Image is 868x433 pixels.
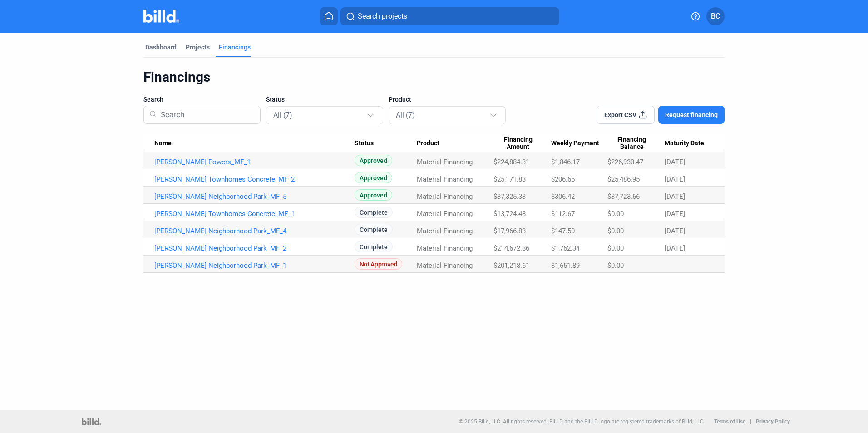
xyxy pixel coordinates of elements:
span: $226,930.47 [607,158,643,166]
p: | [750,418,751,425]
span: [DATE] [665,175,685,183]
div: Product [417,139,493,148]
span: Financing Balance [607,136,656,151]
span: $37,325.33 [493,192,526,201]
span: Material Financing [417,192,473,201]
span: Material Financing [417,175,473,183]
span: Status [355,139,374,148]
span: $112.67 [551,210,575,218]
span: Complete [355,207,393,218]
img: Billd Company Logo [143,10,179,23]
span: Approved [355,172,392,183]
div: Financings [219,43,251,52]
div: Maturity Date [665,139,714,148]
span: $0.00 [607,244,624,252]
div: Status [355,139,417,148]
span: $147.50 [551,227,575,235]
span: Search projects [358,11,407,22]
img: logo [82,418,101,425]
span: $25,486.95 [607,175,640,183]
span: $0.00 [607,261,624,270]
span: BC [711,11,720,22]
div: Dashboard [145,43,177,52]
span: Complete [355,224,393,235]
span: Approved [355,155,392,166]
input: Search [157,103,255,127]
a: [PERSON_NAME] Neighborhood Park_MF_1 [154,261,355,270]
div: Financings [143,69,725,86]
span: $306.42 [551,192,575,201]
span: Product [417,139,439,148]
button: Request financing [658,106,725,124]
div: Weekly Payment [551,139,607,148]
span: $201,218.61 [493,261,529,270]
mat-select-trigger: All (7) [273,111,292,119]
span: [DATE] [665,210,685,218]
span: [DATE] [665,227,685,235]
span: Product [389,95,411,104]
p: © 2025 Billd, LLC. All rights reserved. BILLD and the BILLD logo are registered trademarks of Bil... [459,418,705,425]
button: Export CSV [597,106,655,124]
span: $1,651.89 [551,261,580,270]
span: Material Financing [417,261,473,270]
a: [PERSON_NAME] Townhomes Concrete_MF_1 [154,210,355,218]
span: $37,723.66 [607,192,640,201]
span: $17,966.83 [493,227,526,235]
b: Privacy Policy [756,418,790,425]
span: $0.00 [607,227,624,235]
span: Weekly Payment [551,139,599,148]
mat-select-trigger: All (7) [396,111,415,119]
span: Financing Amount [493,136,542,151]
span: Material Financing [417,158,473,166]
span: [DATE] [665,192,685,201]
span: Status [266,95,285,104]
span: Search [143,95,163,104]
span: Request financing [665,110,718,119]
span: Complete [355,241,393,252]
span: Material Financing [417,244,473,252]
span: [DATE] [665,244,685,252]
span: Not Approved [355,258,402,270]
span: $13,724.48 [493,210,526,218]
a: [PERSON_NAME] Neighborhood Park_MF_5 [154,192,355,201]
span: $224,884.31 [493,158,529,166]
div: Financing Amount [493,136,551,151]
div: Financing Balance [607,136,665,151]
button: BC [706,7,725,25]
span: Maturity Date [665,139,704,148]
span: $0.00 [607,210,624,218]
span: Export CSV [604,110,636,119]
a: [PERSON_NAME] Powers_MF_1 [154,158,355,166]
span: Approved [355,189,392,201]
span: $25,171.83 [493,175,526,183]
span: $214,672.86 [493,244,529,252]
span: Material Financing [417,210,473,218]
a: [PERSON_NAME] Neighborhood Park_MF_2 [154,244,355,252]
span: Material Financing [417,227,473,235]
span: $206.65 [551,175,575,183]
a: [PERSON_NAME] Neighborhood Park_MF_4 [154,227,355,235]
span: $1,846.17 [551,158,580,166]
span: $1,762.34 [551,244,580,252]
b: Terms of Use [714,418,745,425]
span: [DATE] [665,158,685,166]
a: [PERSON_NAME] Townhomes Concrete_MF_2 [154,175,355,183]
div: Projects [186,43,210,52]
span: Name [154,139,172,148]
button: Search projects [340,7,559,25]
div: Name [154,139,355,148]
